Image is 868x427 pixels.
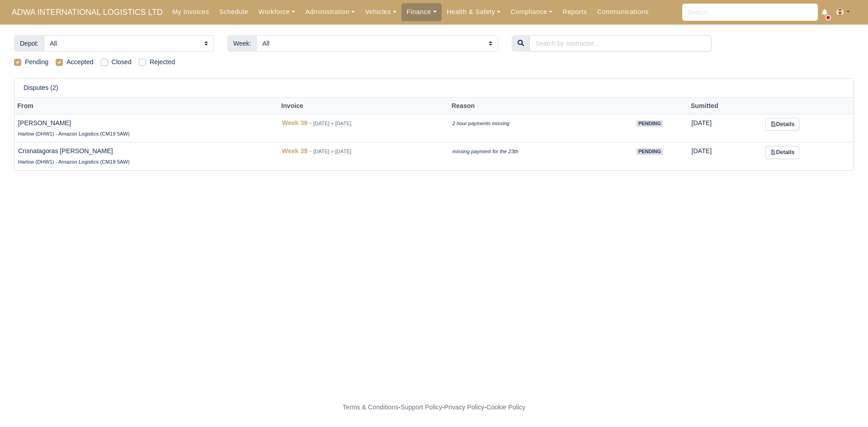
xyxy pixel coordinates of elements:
span: pending [636,120,663,127]
a: Cookie Policy [486,404,525,411]
a: My Invoices [167,3,214,21]
a: ADWA INTERNATIONAL LOGISTICS LTD [7,4,167,21]
a: Details [765,146,799,159]
strong: Week 39 - [282,119,311,127]
a: Administration [300,3,360,21]
th: Reason [448,98,611,114]
small: [DATE] » [DATE] [313,121,351,127]
a: Details [765,118,799,131]
label: Pending [25,57,48,67]
small: Harlow (DHW1) - Amazon Logistics (CM19 5AW) [18,131,130,136]
a: Privacy Policy [444,404,485,411]
a: Terms & Conditions [343,404,398,411]
span: ADWA INTERNATIONAL LOGISTICS LTD [7,3,167,21]
span: 17 hours ago [691,147,712,155]
td: [PERSON_NAME] [14,114,278,142]
label: Closed [112,57,132,67]
input: Search by contractor... [529,35,712,52]
a: Support Policy [401,404,442,411]
a: Health & Safety [442,3,506,21]
span: pending [636,148,663,155]
h6: Disputes (2) [24,84,58,92]
a: Schedule [214,3,253,21]
a: Workforce [253,3,300,21]
td: Crisnatagoras [PERSON_NAME] [14,142,278,170]
span: Week: [227,35,257,52]
a: Week 39 - [DATE] » [DATE] [282,119,352,127]
label: Accepted [66,57,93,67]
a: Compliance [505,3,557,21]
small: Harlow (DHW1) - Amazon Logistics (CM19 5AW) [18,159,130,164]
a: Reports [557,3,592,21]
i: 2 hour payments missing [452,121,509,126]
input: Search... [682,4,818,21]
th: Sumitted [688,98,762,114]
a: Communications [592,3,654,21]
label: Rejected [150,57,175,67]
a: Vehicles [360,3,401,21]
i: missing payment for the 23th [452,149,518,154]
span: Depot: [14,35,44,52]
span: 9 hours ago [691,119,712,127]
strong: Week 39 - [282,147,311,155]
a: Finance [401,3,442,21]
th: Invoice [278,98,449,114]
a: Week 39 - [DATE] » [DATE] [282,147,352,155]
div: - - - [176,402,692,413]
th: From [14,98,278,114]
small: [DATE] » [DATE] [313,149,351,155]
